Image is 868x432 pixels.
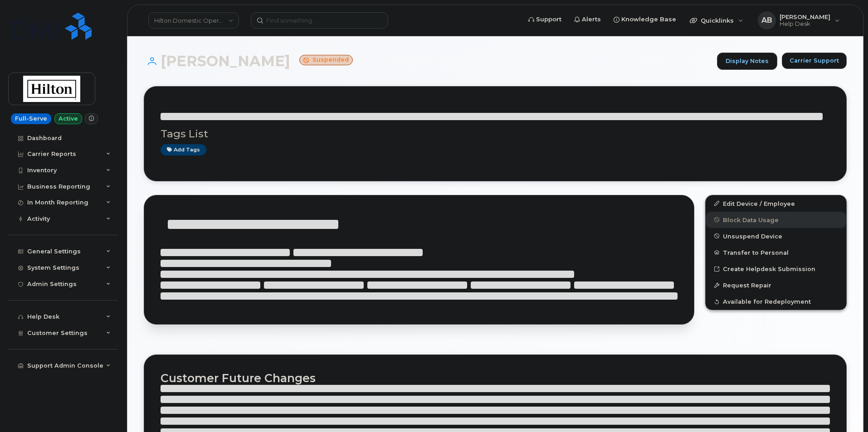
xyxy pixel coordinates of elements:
a: Display Notes [717,53,777,70]
h2: Customer Future Changes [161,371,830,385]
span: Unsuspend Device [723,233,782,239]
small: Suspended [299,55,353,65]
h3: Tags List [161,128,830,140]
button: Unsuspend Device [706,228,846,244]
h1: [PERSON_NAME] [144,53,712,69]
a: Add tags [161,144,206,155]
button: Request Repair [706,277,846,293]
button: Transfer to Personal [706,244,846,261]
a: Edit Device / Employee [706,195,846,212]
span: Carrier Support [790,56,839,65]
button: Available for Redeployment [706,293,846,310]
a: Create Helpdesk Submission [706,261,846,277]
span: Available for Redeployment [723,298,811,305]
button: Carrier Support [782,53,847,69]
button: Block Data Usage [706,212,846,228]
